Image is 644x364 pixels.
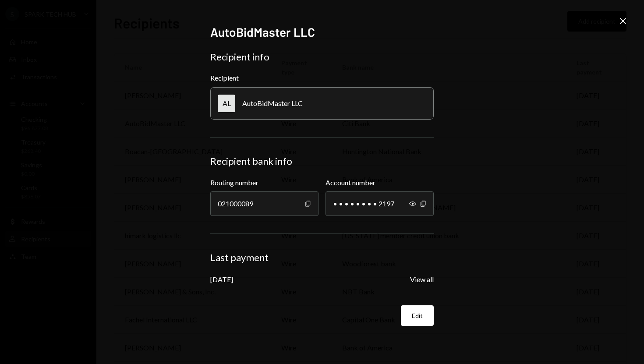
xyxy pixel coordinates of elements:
div: Recipient info [210,51,434,63]
button: Edit [401,305,434,326]
div: • • • • • • • • 2197 [326,191,434,216]
h2: AutoBidMaster LLC [210,24,434,41]
div: Recipient [210,74,434,82]
div: Last payment [210,251,434,264]
label: Routing number [210,177,318,188]
div: Recipient bank info [210,155,434,167]
div: [DATE] [210,275,233,283]
div: AutoBidMaster LLC [242,99,303,107]
div: AL [218,95,235,112]
label: Account number [326,177,434,188]
button: View all [410,275,434,284]
div: 021000089 [210,191,318,216]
